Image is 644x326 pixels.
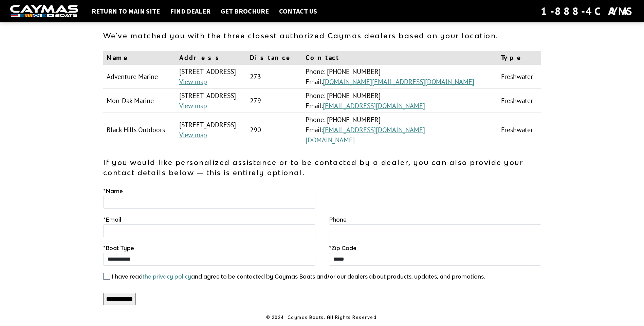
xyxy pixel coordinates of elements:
[103,216,121,224] label: Email
[217,7,272,16] a: Get Brochure
[103,157,541,178] p: If you would like personalized assistance or to be contacted by a dealer, you can also provide yo...
[246,65,302,89] td: 273
[498,113,541,147] td: Freshwater
[246,51,302,65] th: Distance
[498,65,541,89] td: Freshwater
[103,187,123,195] label: Name
[103,89,176,113] td: Mon-Dak Marine
[103,51,176,65] th: Name
[246,89,302,113] td: 279
[176,65,246,89] td: [STREET_ADDRESS]
[176,113,246,147] td: [STREET_ADDRESS]
[306,136,355,144] a: [DOMAIN_NAME]
[112,272,485,281] label: I have read and agree to be contacted by Caymas Boats and/or our dealers about products, updates,...
[179,77,207,86] a: View map
[302,65,498,89] td: Phone: [PHONE_NUMBER] Email:
[103,65,176,89] td: Adventure Marine
[302,89,498,113] td: Phone: [PHONE_NUMBER] Email:
[302,113,498,147] td: Phone: [PHONE_NUMBER] Email:
[103,244,134,252] label: Boat Type
[179,101,207,110] a: View map
[323,77,474,86] a: [DOMAIN_NAME][EMAIL_ADDRESS][DOMAIN_NAME]
[176,51,246,65] th: Address
[329,216,347,224] label: Phone
[167,7,214,16] a: Find Dealer
[103,30,541,41] p: We've matched you with the three closest authorized Caymas dealers based on your location.
[323,125,425,134] a: [EMAIL_ADDRESS][DOMAIN_NAME]
[541,4,634,19] div: 1-888-4CAYMAS
[323,101,425,110] a: [EMAIL_ADDRESS][DOMAIN_NAME]
[329,244,356,252] label: Zip Code
[143,273,191,280] a: the privacy policy
[302,51,498,65] th: Contact
[176,89,246,113] td: [STREET_ADDRESS]
[10,5,78,18] img: white-logo-c9c8dbefe5ff5ceceb0f0178aa75bf4bb51f6bca0971e226c86eb53dfe498488.png
[246,113,302,147] td: 290
[179,130,207,139] a: View map
[103,113,176,147] td: Black Hills Outdoors
[88,7,163,16] a: Return to main site
[276,7,320,16] a: Contact Us
[498,89,541,113] td: Freshwater
[103,314,541,321] p: © 2024. Caymas Boats. All Rights Reserved.
[498,51,541,65] th: Type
